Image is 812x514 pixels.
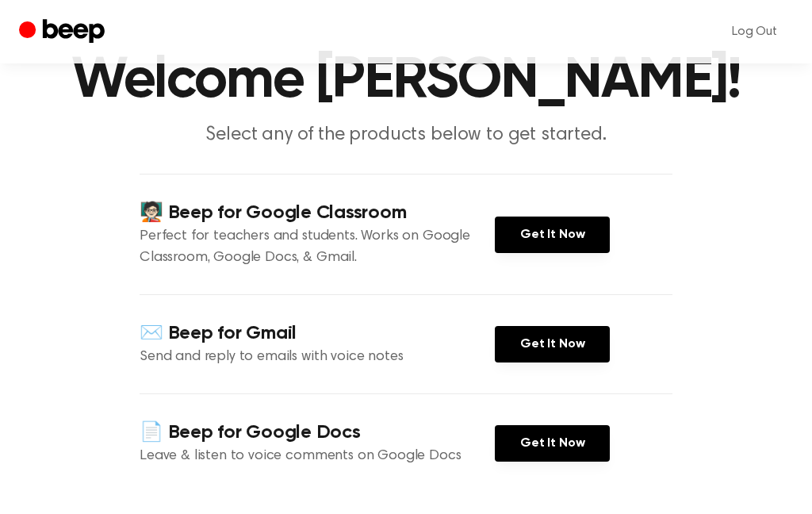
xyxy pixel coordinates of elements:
p: Select any of the products below to get started. [101,122,710,148]
p: Send and reply to emails with voice notes [140,347,495,368]
h1: Welcome [PERSON_NAME]! [19,52,793,109]
h4: 📄 Beep for Google Docs [140,420,495,446]
p: Leave & listen to voice comments on Google Docs [140,446,495,467]
a: Get It Now [495,217,610,253]
p: Perfect for teachers and students. Works on Google Classroom, Google Docs, & Gmail. [140,226,495,269]
h4: ✉️ Beep for Gmail [140,320,495,347]
a: Get It Now [495,425,610,462]
h4: 🧑🏻‍🏫 Beep for Google Classroom [140,200,495,226]
a: Get It Now [495,326,610,362]
a: Beep [19,17,109,48]
a: Log Out [716,13,793,51]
